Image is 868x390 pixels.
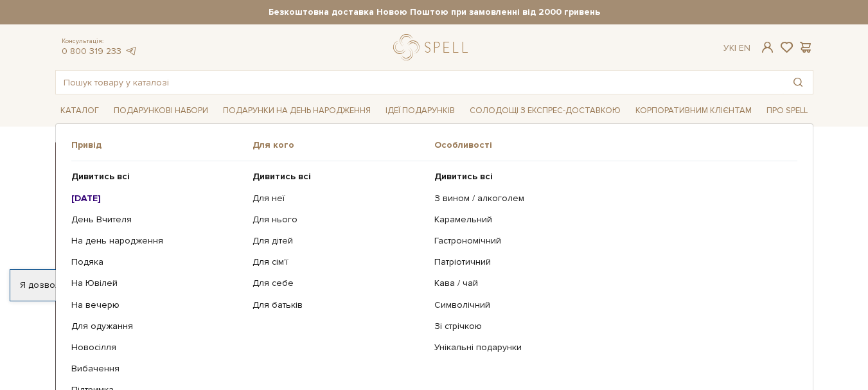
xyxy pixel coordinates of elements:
a: 0 800 319 233 [62,46,121,57]
a: Для сім'ї [252,256,425,268]
span: Особливості [434,139,797,151]
b: Дивитись всі [434,171,493,182]
a: Солодощі з експрес-доставкою [465,100,626,121]
a: Для одужання [71,321,244,332]
span: | [734,42,736,53]
a: logo [393,34,474,60]
a: Ідеї подарунків [380,101,460,121]
b: [DATE] [71,193,101,204]
a: Подарункові набори [109,101,213,121]
a: Для батьків [252,299,425,311]
button: Пошук товару у каталозі [783,71,813,94]
span: Для кого [252,139,434,151]
div: Я дозволяю [DOMAIN_NAME] використовувати [10,279,359,291]
a: Дивитись всі [434,171,788,182]
a: Для себе [252,278,425,289]
a: telegram [125,46,137,57]
a: En [739,42,750,53]
a: День Вчителя [71,214,244,226]
a: [DATE] [71,193,244,204]
input: Пошук товару у каталозі [56,71,783,94]
a: Для неї [252,193,425,204]
b: Дивитись всі [252,171,311,182]
a: Про Spell [761,101,813,121]
a: Гастрономічний [434,235,788,247]
a: На вечерю [71,299,244,311]
a: Символічний [434,299,788,311]
a: Карамельний [434,214,788,226]
a: Корпоративним клієнтам [630,101,757,121]
a: Подарунки на День народження [218,101,376,121]
a: На Ювілей [71,278,244,289]
a: Для дітей [252,235,425,247]
a: Новосілля [71,342,244,353]
a: Кава / чай [434,278,788,289]
a: З вином / алкоголем [434,193,788,204]
a: Дивитись всі [71,171,244,182]
a: На день народження [71,235,244,247]
b: Дивитись всі [71,171,130,182]
span: Консультація: [62,37,137,46]
div: Ук [723,42,750,54]
a: Зі стрічкою [434,321,788,332]
a: Патріотичний [434,256,788,268]
strong: Безкоштовна доставка Новою Поштою при замовленні від 2000 гривень [55,6,813,18]
a: Для нього [252,214,425,226]
a: Подяка [71,256,244,268]
span: Привід [71,139,253,151]
a: Дивитись всі [252,171,425,182]
a: Каталог [55,101,104,121]
a: Унікальні подарунки [434,342,788,353]
a: Вибачення [71,363,244,375]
